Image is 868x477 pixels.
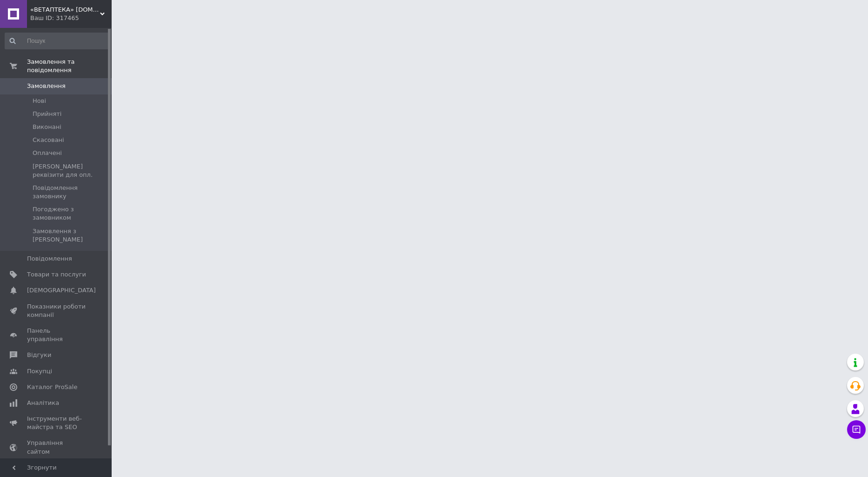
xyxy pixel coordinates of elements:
span: Замовлення [27,82,66,90]
span: Повідомлення [27,255,72,263]
span: Повідомлення замовнику [33,184,109,201]
input: Пошук [5,33,110,49]
span: Панель управління [27,327,86,343]
span: Прийняті [33,110,61,118]
span: Виконані [33,123,61,131]
span: [DEMOGRAPHIC_DATA] [27,286,96,295]
span: Замовлення з [PERSON_NAME] [33,227,109,244]
span: Нові [33,97,46,105]
span: Замовлення та повідомлення [27,58,112,74]
div: Ваш ID: 317465 [30,14,112,22]
span: Товари та послуги [27,270,86,279]
span: Каталог ProSale [27,383,77,391]
span: «ВЕТАПТЕКА» vetapteka.vinnica.ua [30,6,100,14]
span: Погоджено з замовником [33,205,109,222]
button: Чат з покупцем [847,420,866,439]
span: Скасовані [33,136,64,144]
span: Відгуки [27,351,51,359]
span: Показники роботи компанії [27,302,86,319]
span: [PERSON_NAME] реквізити для опл. [33,162,109,179]
span: Управління сайтом [27,439,86,456]
span: Покупці [27,367,52,376]
span: Аналітика [27,399,59,407]
span: Інструменти веб-майстра та SEO [27,415,86,431]
span: Оплачені [33,149,62,157]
